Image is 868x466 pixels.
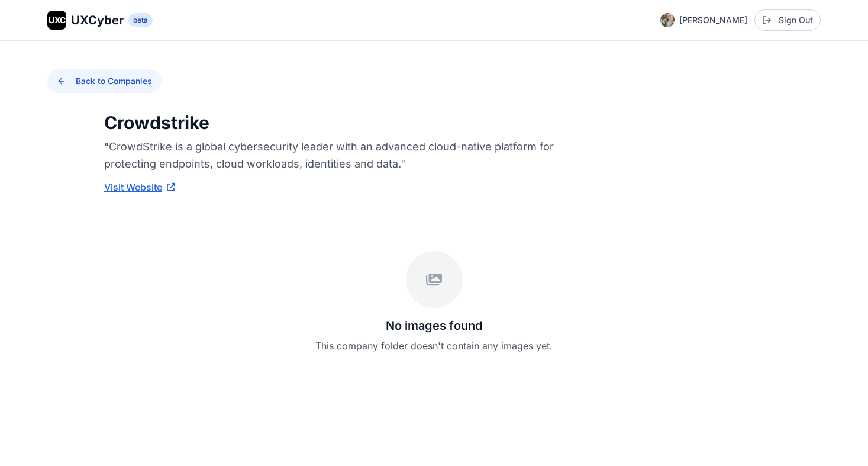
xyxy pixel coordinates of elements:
[47,11,153,30] a: UXCUXCyberbeta
[47,69,162,93] button: Back to Companies
[47,317,821,334] h3: No images found
[104,112,577,133] h1: Crowdstrike
[104,138,577,173] p: "CrowdStrike is a global cybersecurity leader with an advanced cloud-native platform for protecti...
[47,76,162,88] a: Back to Companies
[104,180,175,194] a: Visit Website
[47,339,821,353] p: This company folder doesn't contain any images yet.
[71,12,124,28] span: UXCyber
[128,13,153,27] span: beta
[49,14,66,26] span: UXC
[679,14,747,26] span: [PERSON_NAME]
[754,9,821,31] button: Sign Out
[660,13,675,27] img: Profile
